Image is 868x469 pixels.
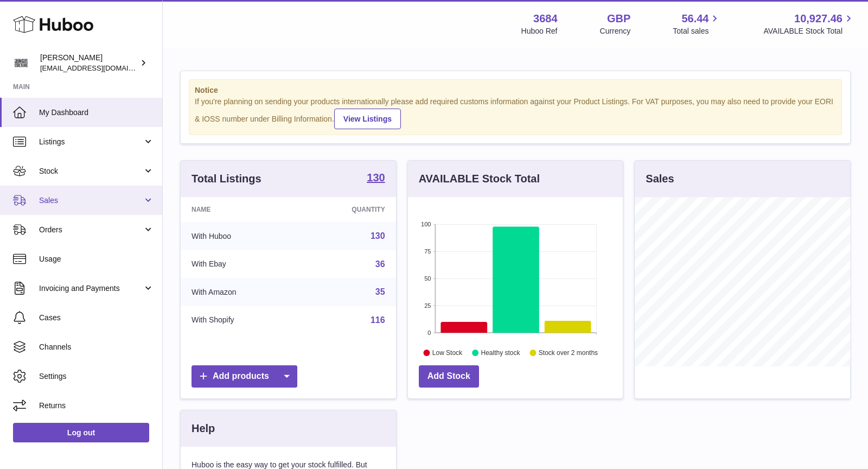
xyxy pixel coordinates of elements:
[39,195,143,206] span: Sales
[192,421,215,436] h3: Help
[681,11,709,26] span: 56.44
[432,349,463,357] text: Low Stock
[481,349,520,357] text: Healthy stock
[192,365,297,388] a: Add products
[646,172,674,186] h3: Sales
[195,97,836,129] div: If you're planning on sending your products internationally please add required customs informati...
[195,85,836,96] strong: Notice
[375,287,385,296] a: 35
[371,231,385,240] a: 130
[181,222,298,250] td: With Huboo
[334,109,401,129] a: View Listings
[39,254,154,264] span: Usage
[763,26,855,36] span: AVAILABLE Stock Total
[39,137,143,147] span: Listings
[424,302,431,309] text: 25
[763,11,855,36] a: 10,927.46 AVAILABLE Stock Total
[181,306,298,334] td: With Shopify
[794,11,843,26] span: 10,927.46
[181,250,298,278] td: With Ebay
[367,172,385,185] a: 130
[427,329,431,336] text: 0
[181,197,298,222] th: Name
[600,26,631,36] div: Currency
[39,107,154,118] span: My Dashboard
[39,342,154,352] span: Channels
[13,423,149,442] a: Log out
[607,11,630,26] strong: GBP
[521,26,558,36] div: Huboo Ref
[424,275,431,282] text: 50
[40,53,138,73] div: [PERSON_NAME]
[192,172,261,186] h3: Total Listings
[181,278,298,306] td: With Amazon
[673,26,721,36] span: Total sales
[533,11,558,26] strong: 3684
[39,313,154,323] span: Cases
[673,11,721,36] a: 56.44 Total sales
[298,197,396,222] th: Quantity
[419,172,540,186] h3: AVAILABLE Stock Total
[39,166,143,176] span: Stock
[39,371,154,382] span: Settings
[539,349,598,357] text: Stock over 2 months
[371,315,385,325] a: 116
[13,55,29,71] img: theinternationalventure@gmail.com
[424,248,431,255] text: 75
[40,64,159,72] span: [EMAIL_ADDRESS][DOMAIN_NAME]
[367,172,385,183] strong: 130
[39,401,154,411] span: Returns
[421,221,431,227] text: 100
[39,283,143,294] span: Invoicing and Payments
[375,259,385,269] a: 36
[39,225,143,235] span: Orders
[419,365,479,388] a: Add Stock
